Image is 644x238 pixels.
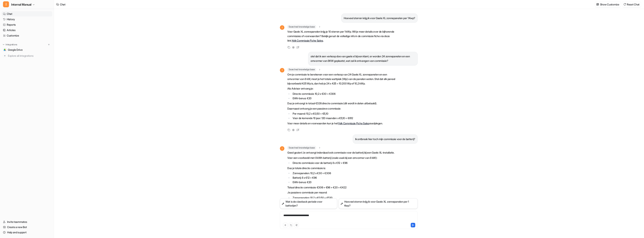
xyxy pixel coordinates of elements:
button: Hoeveel sterren krijg ik voor Gaele XL zonnepanelen per 1 Kwp? [339,198,418,209]
li: Voor de komende 10 jaar: 120 maanden x €5,10 = €612 [291,116,397,120]
p: Dus je ontvangt in totaal €326 directe commissie (dit wordt in delen uitbetaald). [287,101,397,106]
img: menu_add.svg [48,43,50,46]
span: Explore all integrations [8,53,51,59]
img: explore all integrations [3,54,7,58]
a: Reports [1,22,52,27]
a: Yolk Commissie Fiche Sales [338,122,369,125]
a: Yolk Commissie Fiche Sales [292,39,323,42]
li: EAN-bonus: €20 [291,96,397,101]
p: Je passieve commissie per maand: [287,190,394,195]
li: EAN-bonus: €20 [291,180,394,184]
img: Google Drive [4,49,6,51]
span: I [280,146,284,151]
a: Explore all integrations [1,53,52,58]
img: reset [623,3,626,6]
p: Goed gezien! Je ontvangt inderdaad ook commissie voor de batterij bij een Gaele XL-installatie. [287,150,394,155]
p: Dus je totale directe commissie is: [287,166,394,170]
p: Hoeveel sterren krijg ik voor Gaele XL zonnepanelen per 1 Kwp? [344,16,415,20]
span: Searched knowledge base [287,68,316,72]
a: Create a new Bot [1,225,52,230]
p: stel dat ik een verkoop doe van gaele xl bij een klant; er worden 24 zonnepanelen en een omvormer... [311,54,415,63]
a: Chat [1,11,52,16]
li: Batterij: 8 x €12 = €96 [291,175,394,180]
button: Reset Chat [622,2,641,7]
li: Zonnepanelen: 10,2 x €30 = €306 [291,171,394,175]
p: Ik ontbreek hier toch mijn commissie voor de batterij? [355,137,415,141]
a: Invite teammates [1,219,52,225]
span: I [280,25,284,30]
button: Show Customize [595,2,621,7]
a: Google DriveGoogle Drive [1,47,52,52]
span: I [280,68,284,72]
img: expand menu [2,43,5,46]
span: Google Drive [8,48,23,52]
img: customize [596,3,599,6]
span: Internal Manual [11,2,31,7]
p: Voor Gaele XL zonnepanelen krijg je 10 sterren per 1 kWp. Wil je meer details over de bijhorende ... [287,29,397,43]
a: History [1,17,52,22]
button: Wat is de clawback periode voor batterijen? [280,198,337,209]
p: Totaal directe commissie: €306 + €96 + €20 = €422 [287,185,394,190]
li: Per maand: 10,2 x €0,50 = €5,10 [291,111,397,116]
p: Daarnaast ontvang je een passieve commissie: [287,106,397,111]
button: Integrations [1,43,18,46]
p: Integrations [6,43,17,46]
p: Voor meer details en voorwaarden kun je het raadplegen. [287,121,397,126]
span: Searched knowledge base [287,146,316,150]
p: Als Advisor ontvang je: [287,86,397,91]
a: Customize [1,33,52,38]
a: Articles [1,28,52,33]
p: Voor een voorbeeld met 8 kWh batterij (zoals vaak bij een omvormer van 8 kW): [287,156,394,160]
li: Zonnepanelen: 10,2 x €0,50 = €5,10 [291,195,394,200]
span: I [3,1,9,7]
span: Searched knowledge base [287,25,316,29]
li: Directe commissie: 10,2 x €30 = €306 [291,92,397,96]
li: Directe commissie voor de batterij: 8 x €12 = €96 [291,161,394,165]
p: Om je commissie te berekenen voor een verkoop van 24 Gaele XL zonnepanelen en een omvormer van 8 ... [287,72,397,86]
a: Help and support [1,230,52,235]
div: Chat [60,2,66,6]
p: Show Customize [600,2,619,6]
